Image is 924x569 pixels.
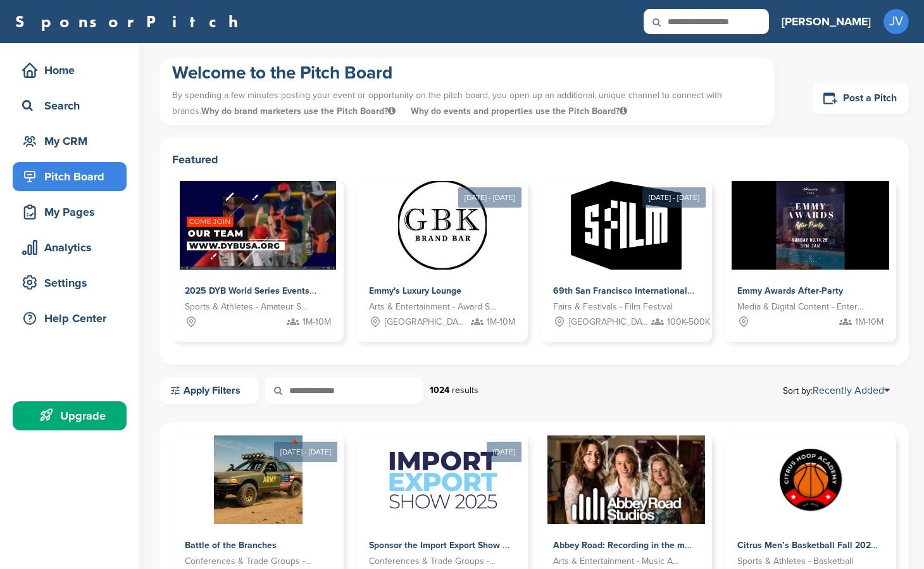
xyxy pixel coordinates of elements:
div: [DATE] - [DATE] [642,187,706,208]
a: Search [13,91,127,120]
a: My Pages [13,197,127,227]
img: Sponsorpitch & [398,181,487,270]
span: Conferences & Trade Groups - Entertainment [185,554,312,568]
a: Post a Pitch [813,83,909,114]
a: Help Center [13,304,127,333]
div: Settings [19,272,127,294]
a: Settings [13,268,127,297]
h3: [PERSON_NAME] [782,13,871,30]
span: JV [883,9,909,34]
h1: Welcome to the Pitch Board [172,61,762,84]
img: Sponsorpitch & [732,181,889,270]
a: Analytics [13,233,127,262]
a: Apply Filters [159,377,259,404]
span: Arts & Entertainment - Award Show [369,300,496,314]
div: Help Center [19,307,127,330]
a: Pitch Board [13,162,127,191]
span: Sports & Athletes - Amateur Sports Leagues [185,300,312,314]
span: Sponsor the Import Export Show 2025 [369,540,524,551]
img: Sponsorpitch & [766,435,855,524]
span: Fairs & Festivals - Film Festival [553,300,673,314]
span: Battle of the Branches [185,540,277,551]
a: [PERSON_NAME] [782,8,871,35]
span: 1M-10M [487,315,515,329]
span: Emmy's Luxury Lounge [369,285,461,296]
span: Why do events and properties use the Pitch Board? [411,106,627,116]
a: Upgrade [13,401,127,430]
span: Emmy Awards After-Party [737,285,843,296]
span: Citrus Men’s Basketball Fall 2025 League [737,540,909,551]
span: Sort by: [783,385,890,396]
img: Sponsorpitch & [547,435,705,524]
a: Home [13,56,127,85]
h2: Featured [172,151,896,168]
span: results [452,385,478,396]
span: [GEOGRAPHIC_DATA], [GEOGRAPHIC_DATA] [385,315,464,329]
span: 1M-10M [855,315,883,329]
a: Sponsorpitch & 2025 DYB World Series Events Sports & Athletes - Amateur Sports Leagues 1M-10M [172,181,344,342]
a: Sponsorpitch & Emmy Awards After-Party Media & Digital Content - Entertainment 1M-10M [725,181,896,342]
a: My CRM [13,127,127,156]
img: Sponsorpitch & [571,181,682,270]
div: [DATE] - [DATE] [458,187,521,208]
span: 69th San Francisco International Film Festival [553,285,742,296]
a: SponsorPitch [15,13,246,30]
div: Upgrade [19,404,127,427]
a: [DATE] - [DATE] Sponsorpitch & Emmy's Luxury Lounge Arts & Entertainment - Award Show [GEOGRAPHIC... [356,161,528,342]
span: Arts & Entertainment - Music Artist - Rock [553,554,680,568]
p: By spending a few minutes posting your event or opportunity on the pitch board, you open up an ad... [172,84,762,122]
img: Sponsorpitch & [214,435,303,524]
span: Abbey Road: Recording in the most famous studio [553,540,758,551]
strong: 1024 [430,385,449,396]
div: [DATE] - [DATE] [274,442,337,462]
span: 1M-10M [303,315,331,329]
div: My Pages [19,201,127,223]
span: Media & Digital Content - Entertainment [737,300,865,314]
a: Recently Added [813,384,890,397]
span: 2025 DYB World Series Events [185,285,309,296]
div: Home [19,59,127,82]
span: Why do brand marketers use the Pitch Board? [201,106,398,116]
div: [DATE] [487,442,521,462]
div: Analytics [19,236,127,259]
span: 100K-500K [667,315,710,329]
span: [GEOGRAPHIC_DATA], [GEOGRAPHIC_DATA] [569,315,648,329]
span: Conferences & Trade Groups - Industrial Conference [369,554,496,568]
div: My CRM [19,130,127,153]
div: Pitch Board [19,165,127,188]
span: Sports & Athletes - Basketball [737,554,853,568]
a: [DATE] - [DATE] Sponsorpitch & 69th San Francisco International Film Festival Fairs & Festivals -... [540,161,712,342]
img: Sponsorpitch & [375,435,510,524]
img: Sponsorpitch & [180,181,336,270]
div: Search [19,94,127,117]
